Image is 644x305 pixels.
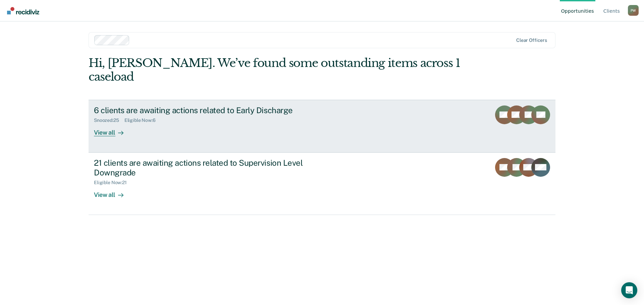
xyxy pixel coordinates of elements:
[628,5,639,16] div: P W
[94,185,131,199] div: View all
[621,282,637,298] div: Open Intercom Messenger
[89,153,555,215] a: 21 clients are awaiting actions related to Supervision Level DowngradeEligible Now:21View all
[89,56,462,84] div: Hi, [PERSON_NAME]. We’ve found some outstanding items across 1 caseload
[7,7,39,14] img: Recidiviz
[94,158,329,177] div: 21 clients are awaiting actions related to Supervision Level Downgrade
[89,100,555,153] a: 6 clients are awaiting actions related to Early DischargeSnoozed:25Eligible Now:6View all
[94,123,131,136] div: View all
[124,118,161,123] div: Eligible Now : 6
[94,180,132,185] div: Eligible Now : 21
[94,118,124,123] div: Snoozed : 25
[94,105,329,115] div: 6 clients are awaiting actions related to Early Discharge
[516,37,547,43] div: Clear officers
[628,5,639,16] button: Profile dropdown button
